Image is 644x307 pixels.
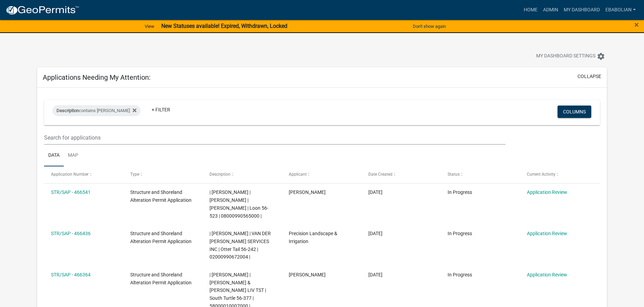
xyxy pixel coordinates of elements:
datatable-header-cell: Description [203,166,282,183]
span: Precision Landscape & Irrigation [289,231,337,244]
datatable-header-cell: Type [124,166,203,183]
h5: Applications Needing My Attention: [43,73,151,81]
datatable-header-cell: Date Created [362,166,441,183]
strong: New Statuses available! Expired, Withdrawn, Locked [161,23,287,29]
span: Structure and Shoreland Alteration Permit Application [130,231,192,244]
datatable-header-cell: Application Number [44,166,123,183]
span: My Dashboard Settings [536,52,595,61]
span: In Progress [448,189,472,195]
span: In Progress [448,272,472,277]
span: Matt S Hoen [289,272,326,277]
a: My Dashboard [561,3,603,17]
i: settings [597,52,605,61]
span: | Eric Babolian | VAN DER WEIDE SERVICES INC | Otter Tail 56-242 | 02000990672004 | [209,231,271,260]
span: Description [209,172,231,177]
button: Don't show again [410,21,449,32]
a: STR/SAP - 466364 [51,272,91,277]
a: STR/SAP - 466541 [51,189,91,195]
a: Admin [540,3,561,17]
datatable-header-cell: Status [441,166,520,183]
div: contains [PERSON_NAME] [52,105,141,116]
a: ebabolian [603,3,638,17]
a: Application Review [527,272,567,277]
a: + Filter [146,103,176,116]
span: Application Number [51,172,89,177]
span: Description [57,108,79,113]
button: Columns [558,106,591,118]
span: Type [130,172,139,177]
a: View [142,21,157,32]
button: collapse [577,73,601,80]
a: Application Review [527,189,567,195]
span: 08/19/2025 [368,231,382,236]
button: Close [634,21,639,29]
span: × [634,20,639,30]
span: Status [448,172,460,177]
span: Randy Halvorson [289,189,326,195]
a: STR/SAP - 466436 [51,231,91,236]
span: Applicant [289,172,307,177]
span: Current Activity [527,172,555,177]
input: Search for applications [44,131,505,145]
a: Map [64,145,82,167]
button: My Dashboard Settingssettings [531,50,611,63]
span: 08/19/2025 [368,272,382,277]
a: Application Review [527,231,567,236]
span: Date Created [368,172,392,177]
datatable-header-cell: Current Activity [520,166,600,183]
datatable-header-cell: Applicant [282,166,361,183]
span: | Eric Babolian | RICHARD T VETTER | SHARMAE M VETTER | Loon 56-523 | 08000990565000 | [209,189,268,218]
a: Data [44,145,64,167]
a: Home [521,3,540,17]
span: In Progress [448,231,472,236]
span: 08/20/2025 [368,189,382,195]
span: Structure and Shoreland Alteration Permit Application [130,189,192,203]
span: Structure and Shoreland Alteration Permit Application [130,272,192,285]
